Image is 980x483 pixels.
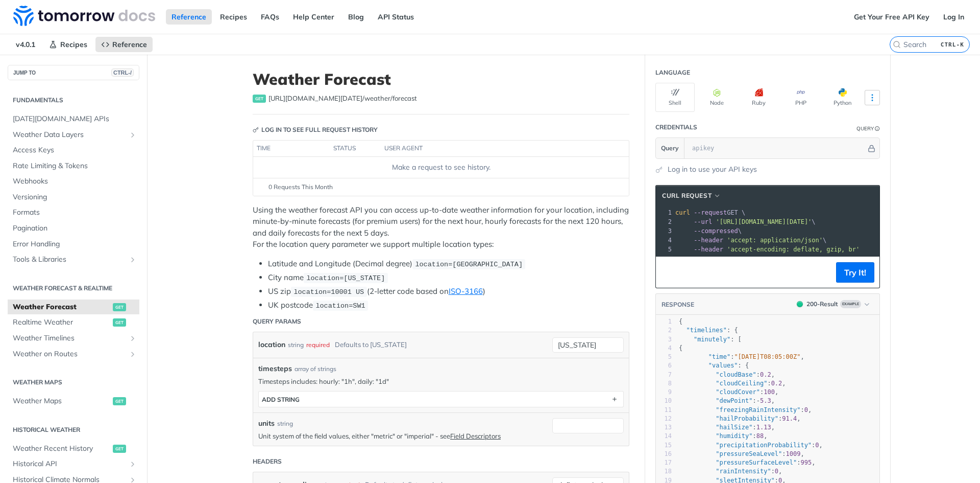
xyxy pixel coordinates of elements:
div: 3 [656,335,672,344]
span: location=10001 US [293,288,364,296]
span: curl [675,209,690,216]
span: 'accept-encoding: deflate, gzip, br' [727,246,860,253]
span: Realtime Weather [13,317,110,328]
span: [DATE][DOMAIN_NAME] APIs [13,114,137,124]
div: array of strings [295,364,336,374]
span: Rate Limiting & Tokens [13,161,137,171]
span: Weather Forecast [13,302,110,312]
a: Rate Limiting & Tokens [8,158,139,174]
div: 1 [656,317,672,326]
input: apikey [687,138,866,158]
th: user agent [381,141,608,157]
div: Defaults to [US_STATE] [335,337,407,352]
img: Tomorrow.io Weather API Docs [13,6,155,26]
span: : , [679,415,801,422]
a: Weather Mapsget [8,394,139,409]
div: 15 [656,441,672,450]
button: Show subpages for Historical API [129,460,137,468]
span: "values" [708,362,738,369]
button: Copy to clipboard [661,265,675,280]
span: \ [675,227,742,235]
div: Make a request to see history. [257,162,625,173]
span: 0.2 [771,380,782,387]
span: '[URL][DOMAIN_NAME][DATE]' [716,218,812,225]
span: { [679,318,682,325]
span: timesteps [258,363,292,374]
span: "dewPoint" [716,397,752,404]
span: "pressureSurfaceLevel" [716,459,797,466]
span: "cloudCeiling" [716,380,767,387]
a: Weather on RoutesShow subpages for Weather on Routes [8,347,139,362]
span: "precipitationProbability" [716,442,812,449]
div: 1 [656,208,673,217]
div: required [306,337,330,352]
span: : , [679,388,778,396]
span: : , [679,459,815,466]
a: Blog [342,9,370,25]
span: : { [679,327,738,334]
span: Reference [112,40,147,49]
h2: Historical Weather [8,425,139,434]
span: Error Handling [13,239,137,249]
button: Shell [655,83,695,112]
span: "freezingRainIntensity" [716,406,800,413]
span: location=SW1 [315,302,365,310]
p: Timesteps includes: hourly: "1h", daily: "1d" [258,377,624,386]
span: get [113,445,126,453]
span: location=[US_STATE] [306,274,385,282]
span: --url [694,218,712,225]
span: --header [694,237,723,244]
div: 18 [656,467,672,476]
a: Versioning [8,190,139,205]
a: Reference [95,37,153,52]
span: Example [840,300,861,308]
div: 10 [656,397,672,405]
a: Error Handling [8,237,139,252]
button: Show subpages for Tools & Libraries [129,256,137,264]
span: : , [679,450,804,457]
button: More Languages [865,90,880,105]
span: : , [679,380,786,387]
span: "cloudBase" [716,371,756,378]
span: 100 [764,388,775,396]
div: 9 [656,388,672,397]
span: get [253,95,266,103]
span: GET \ [675,209,745,216]
span: Webhooks [13,176,137,187]
a: Weather Forecastget [8,300,139,315]
span: "pressureSeaLevel" [716,450,782,457]
span: Tools & Libraries [13,255,126,265]
th: time [253,141,330,157]
a: Weather Recent Historyget [8,441,139,456]
div: Log in to see full request history [253,125,378,134]
span: 88 [756,432,764,440]
a: Log In [938,9,970,25]
div: 4 [656,344,672,353]
div: 11 [656,406,672,415]
li: US zip (2-letter code based on ) [268,286,629,297]
button: cURL Request [658,191,725,201]
div: 200 - Result [806,300,838,309]
span: "minutely" [694,336,730,343]
button: Try It! [836,262,874,283]
span: Historical API [13,459,126,469]
span: \ [675,218,816,225]
span: 0 [815,442,819,449]
span: : , [679,353,804,360]
div: 3 [656,226,673,236]
span: v4.0.1 [10,37,41,52]
div: 5 [656,353,672,361]
span: : , [679,397,775,404]
span: "time" [708,353,730,360]
a: Reference [166,9,212,25]
div: 7 [656,371,672,379]
span: Weather Timelines [13,333,126,343]
svg: More ellipsis [868,93,877,102]
a: Help Center [287,9,340,25]
button: Hide [866,143,877,153]
span: "hailProbability" [716,415,778,422]
button: Node [697,83,737,112]
span: get [113,318,126,327]
span: Query [661,144,679,153]
span: 'accept: application/json' [727,237,823,244]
